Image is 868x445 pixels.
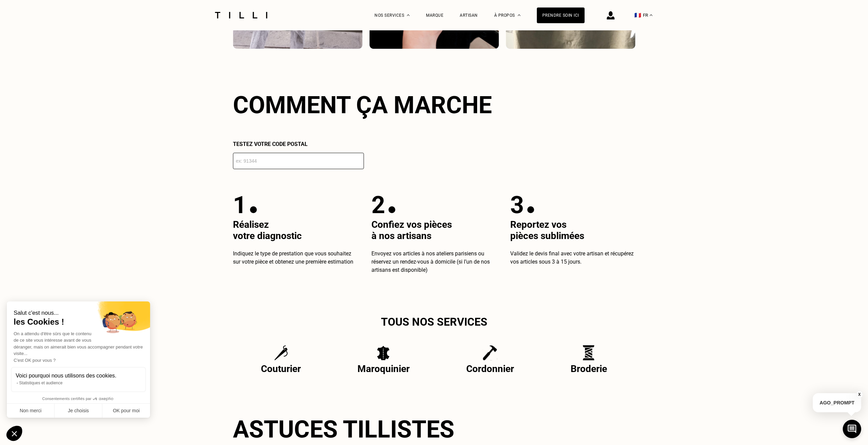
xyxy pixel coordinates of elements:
[357,363,410,374] p: Maroquinier
[233,153,364,169] input: ex: 91344
[233,230,302,241] span: votre diagnostic
[571,363,607,374] p: Broderie
[650,14,652,16] img: menu déroulant
[233,415,635,443] h2: Astuces Tillistes
[466,363,514,374] p: Cordonnier
[856,391,863,398] button: X
[274,345,288,360] img: Couturier
[233,191,247,219] p: 1
[510,191,524,219] p: 3
[483,345,497,360] img: Cordonnier
[233,91,635,119] h2: Comment ça marche
[537,8,585,23] a: Prendre soin ici
[510,230,584,241] span: pièces sublimées
[813,393,861,412] p: AGO_PROMPT
[233,219,269,230] span: Réalisez
[510,219,567,230] span: Reportez vos
[371,191,385,219] p: 2
[518,14,520,16] img: Menu déroulant à propos
[607,11,615,19] img: icône connexion
[426,13,443,18] a: Marque
[377,345,390,360] img: Maroquinier
[510,250,634,265] span: Validez le devis final avec votre artisan et récupérez vos articles sous 3 à 15 jours.
[460,13,478,18] a: Artisan
[634,12,641,18] span: 🇫🇷
[583,345,594,360] img: Broderie
[371,219,452,230] span: Confiez vos pièces
[212,12,270,18] img: Logo du service de couturière Tilli
[261,363,301,374] p: Couturier
[233,141,635,147] p: Testez votre code postal
[233,250,353,265] span: Indiquez le type de prestation que vous souhaitez sur votre pièce et obtenez une première estimation
[233,315,635,329] h2: Tous nos services
[371,250,490,273] span: Envoyez vos articles à nos ateliers parisiens ou réservez un rendez-vous à domicile (si l’un de n...
[371,230,431,241] span: à nos artisans
[407,14,410,16] img: Menu déroulant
